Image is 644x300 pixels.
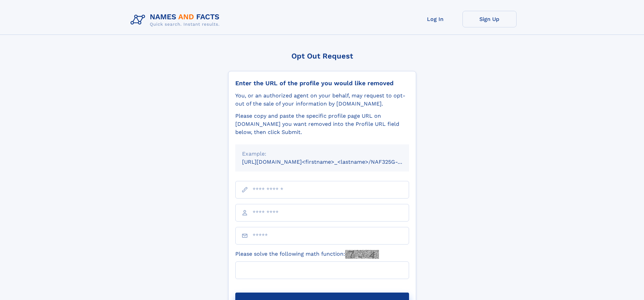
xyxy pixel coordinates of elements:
[128,11,225,29] img: Logo Names and Facts
[242,159,422,165] small: [URL][DOMAIN_NAME]<firstname>_<lastname>/NAF325G-xxxxxxxx
[462,11,517,27] a: Sign Up
[235,112,409,136] div: Please copy and paste the specific profile page URL on [DOMAIN_NAME] you want removed into the Pr...
[235,92,409,108] div: You, or an authorized agent on your behalf, may request to opt-out of the sale of your informatio...
[228,52,416,60] div: Opt Out Request
[408,11,462,27] a: Log In
[242,150,402,158] div: Example:
[235,79,409,87] div: Enter the URL of the profile you would like removed
[235,250,379,259] label: Please solve the following math function:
